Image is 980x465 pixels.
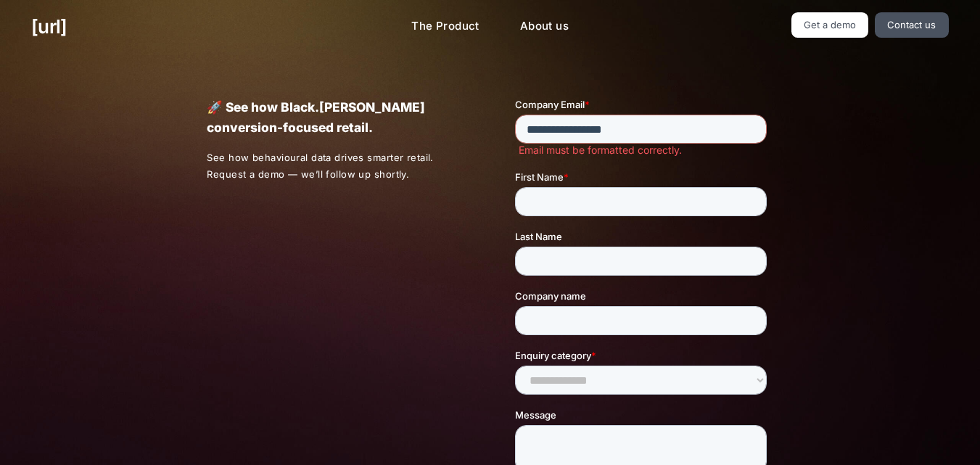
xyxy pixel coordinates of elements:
a: Get a demo [791,12,869,38]
a: About us [508,12,580,41]
p: See how behavioural data drives smarter retail. Request a demo — we’ll follow up shortly. [207,149,465,183]
a: The Product [400,12,491,41]
p: 🚀 See how Black.[PERSON_NAME] conversion-focused retail. [207,97,464,138]
a: [URL] [31,12,67,41]
a: Contact us [875,12,949,38]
